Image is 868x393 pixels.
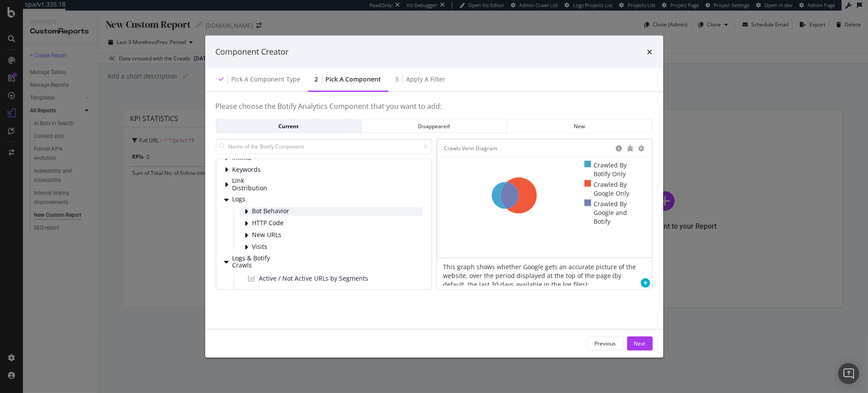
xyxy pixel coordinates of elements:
div: modal [205,36,663,358]
div: Crawled By Botify Only [584,161,645,178]
div: Pick a Component type [232,74,301,83]
div: 3 [395,74,399,83]
span: Visits [252,243,292,251]
div: Next [634,340,646,347]
input: Name of the Botify Component [216,139,432,154]
span: Inlinks [233,154,272,162]
div: 2 [315,74,318,83]
div: Previous [595,340,616,347]
div: Crawls Venn Diagram [444,144,498,152]
span: Keywords [233,166,272,174]
div: Component Creator [216,46,289,58]
div: gear [639,145,645,151]
div: Open Intercom Messenger [838,363,859,384]
span: New URLs [252,231,292,239]
span: Active / Not Active URLs by Segments [259,274,369,283]
span: Link Distribution [233,177,272,192]
button: Current [216,119,362,133]
div: Pick a Component [326,74,381,83]
div: Apply a Filter [406,74,446,83]
div: times [647,46,653,58]
button: Previous [587,336,624,350]
span: HTTP Code [252,219,292,227]
button: Disappeared [362,119,507,133]
div: Crawled By Google Only [584,180,645,198]
span: Logs & Botify Crawls [233,254,272,269]
div: Current [223,122,354,130]
button: Next [627,336,653,350]
div: circle-info [616,145,623,152]
h4: Please choose the Botify Analytics Component that you want to add: [216,102,653,119]
span: Logs [233,196,272,203]
div: This graph shows whether Google gets an accurate picture of the website, over the period displaye... [437,258,639,285]
button: New [507,119,652,133]
span: Bot Behavior [252,208,292,215]
div: bug [627,145,634,152]
div: Disappeared [369,122,499,130]
div: Crawled By Google and Botify [584,200,645,226]
div: New [514,122,645,130]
